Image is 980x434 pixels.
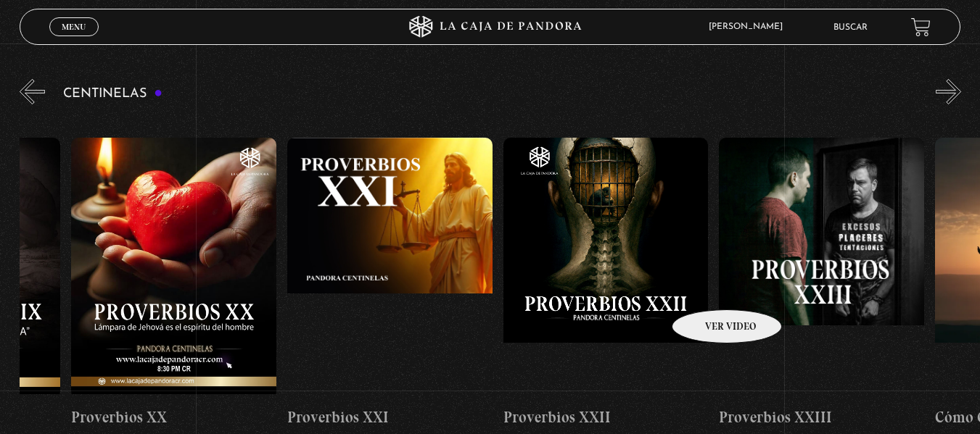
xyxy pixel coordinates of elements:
button: Next [936,79,961,104]
span: Menu [62,22,86,31]
h4: Proverbios XXII [503,406,709,429]
h3: Centinelas [63,87,162,101]
span: [PERSON_NAME] [701,22,797,31]
button: Previous [20,79,45,104]
a: Buscar [833,23,868,32]
h4: Proverbios XXIII [719,406,924,429]
h4: Proverbios XX [71,406,276,429]
h4: Proverbios XXI [287,406,493,429]
span: Cerrar [57,35,91,45]
a: View your shopping cart [911,17,931,36]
